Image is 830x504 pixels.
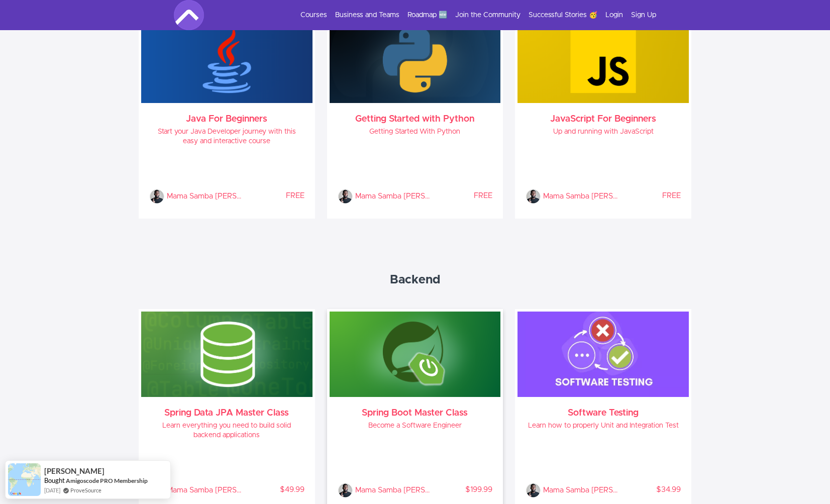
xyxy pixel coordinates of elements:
[543,189,618,204] p: Mama Samba Braima Nelson
[44,486,60,494] span: [DATE]
[44,476,65,484] span: Bought
[149,115,304,123] h3: Java For Beginners
[149,421,304,440] h4: Learn everything you need to build solid backend applications
[300,10,327,20] a: Courses
[167,189,242,204] p: Mama Samba Braima Nelson
[619,485,681,495] p: $34.99
[70,486,101,494] a: ProveSource
[543,483,618,498] p: Mama Samba Braima Nelson
[338,127,493,137] h4: Getting Started With Python
[338,189,353,204] img: Mama Samba Braima Nelson
[407,10,447,20] a: Roadmap 🆕
[338,421,493,431] h4: Become a Software Engineer
[631,10,656,20] a: Sign Up
[355,483,431,498] p: Mama Samba Braima Nelson
[529,10,597,20] a: Successful Stories 🥳
[526,409,681,417] h3: Software Testing
[431,191,492,201] p: FREE
[167,483,242,498] p: Mama Samba Braima Nelson
[455,10,521,20] a: Join the Community
[242,485,304,495] p: $49.99
[338,483,353,498] img: Mama Samba Braima Nelson
[355,189,431,204] p: Mama Samba Braima Nelson
[66,476,148,485] a: Amigoscode PRO Membership
[149,409,304,417] h3: Spring Data JPA Master Class
[526,127,681,137] h4: Up and running with JavaScript
[517,18,689,103] img: dARM9lWHSKGAJQimgAyp_javascript.png
[619,191,681,201] p: FREE
[517,312,689,397] img: 61pnqfqJQhyMV9Q7b9fp_software+testing.webp
[526,483,541,498] img: Mama Samba Braima Nelson
[242,191,304,201] p: FREE
[330,312,501,397] img: qfVBHkvuTgOQSSprIBM3_spring-boot-master-class.png
[149,127,304,146] h4: Start your Java Developer journey with this easy and interactive course
[526,115,681,123] h3: JavaScript For Beginners
[141,18,313,103] img: NteUOcLPSH6S48umffks_java.png
[517,18,689,216] a: JavaScript For Beginners Up and running with JavaScript Mama Samba Braima Nelson Mama Samba [PERS...
[338,409,493,417] h3: Spring Boot Master Class
[8,463,41,496] img: provesource social proof notification image
[330,18,501,216] a: Getting Started with Python Getting Started With Python Mama Samba Braima Nelson Mama Samba [PERS...
[335,10,399,20] a: Business and Teams
[605,10,623,20] a: Login
[526,189,541,204] img: Mama Samba Braima Nelson
[44,467,105,475] span: [PERSON_NAME]
[149,189,164,204] img: Mama Samba Braima Nelson
[526,421,681,431] h4: Learn how to properly Unit and Integration Test
[330,18,501,103] img: 6CjissJ6SPiMDLzDFPxf_python.png
[141,18,313,216] a: Java For Beginners Start your Java Developer journey with this easy and interactive course Mama S...
[390,274,441,286] strong: Backend
[141,312,313,397] img: I7dGsiAsQ5G3VFGlIV4Q_spring-data-jpa.png
[431,485,492,495] p: $199.99
[338,115,493,123] h3: Getting Started with Python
